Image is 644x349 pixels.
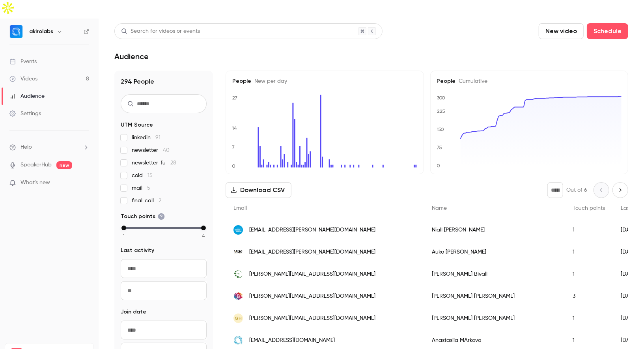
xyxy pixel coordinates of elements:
div: min [121,226,126,230]
input: To [121,281,207,300]
img: iqvia.com [233,225,243,235]
span: [PERSON_NAME][EMAIL_ADDRESS][DOMAIN_NAME] [249,292,375,300]
span: final_call [132,197,161,205]
span: Name [432,205,447,211]
button: Next page [612,182,628,198]
span: Touch points [573,205,605,211]
span: 1 [123,232,125,239]
text: 150 [437,127,444,133]
span: [EMAIL_ADDRESS][DOMAIN_NAME] [249,336,335,345]
div: [PERSON_NAME] [PERSON_NAME] [424,285,565,307]
text: 75 [437,145,442,151]
img: akirolabs.com [233,336,243,345]
h5: People [232,77,417,85]
div: Audience [9,92,45,100]
span: 5 [147,185,150,191]
img: akirolabs [10,25,22,38]
button: Schedule [587,23,628,39]
span: What's new [21,179,50,187]
span: GH [235,315,242,322]
li: help-dropdown-opener [9,143,89,151]
div: Niall [PERSON_NAME] [424,219,565,241]
span: 40 [163,147,170,153]
h1: Audience [114,52,149,61]
text: 225 [437,108,445,114]
input: From [121,321,207,340]
text: 27 [232,95,237,101]
text: 300 [437,95,445,101]
span: Touch points [121,213,165,220]
iframe: Noticeable Trigger [80,179,89,187]
div: max [201,226,206,230]
input: From [121,259,207,278]
span: Last activity [121,246,154,254]
span: linkedin [132,134,161,142]
div: Events [9,58,37,65]
span: [EMAIL_ADDRESS][PERSON_NAME][DOMAIN_NAME] [249,248,375,256]
span: 4 [202,232,205,239]
div: Videos [9,75,37,83]
span: [PERSON_NAME][EMAIL_ADDRESS][DOMAIN_NAME] [249,270,375,278]
button: New video [539,23,584,39]
span: Join date [121,308,146,316]
img: effso.se [233,269,243,279]
span: Email [233,205,247,211]
img: aks.com [233,247,243,257]
span: new [56,161,72,169]
span: 2 [159,198,161,203]
p: Out of 6 [566,186,587,194]
div: Auko [PERSON_NAME] [424,241,565,263]
div: 1 [565,263,613,285]
span: mail [132,184,150,192]
span: Cumulative [456,78,488,84]
h5: People [437,77,622,85]
span: newsletter [132,146,170,154]
span: Help [21,143,32,151]
span: [EMAIL_ADDRESS][PERSON_NAME][DOMAIN_NAME] [249,226,375,234]
div: 3 [565,285,613,307]
div: [PERSON_NAME] [PERSON_NAME] [424,307,565,329]
div: 1 [565,307,613,329]
a: SpeakerHub [21,161,52,169]
span: [PERSON_NAME][EMAIL_ADDRESS][DOMAIN_NAME] [249,314,375,323]
span: 15 [147,173,153,178]
text: 14 [232,125,237,131]
div: Settings [9,110,41,118]
div: 1 [565,241,613,263]
text: 0 [437,163,440,169]
h1: 294 People [121,77,207,86]
span: New per day [251,78,287,84]
span: UTM Source [121,121,153,129]
img: bertelsmann.de [233,291,243,301]
span: cold [132,172,153,179]
span: newsletter_fu [132,159,176,167]
text: 0 [232,163,235,169]
div: 1 [565,219,613,241]
div: Search for videos or events [121,27,200,35]
span: 28 [170,160,176,166]
button: Download CSV [226,182,291,198]
span: 91 [155,135,161,140]
div: [PERSON_NAME] Bivall [424,263,565,285]
text: 7 [232,144,235,150]
h6: akirolabs [29,28,53,35]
